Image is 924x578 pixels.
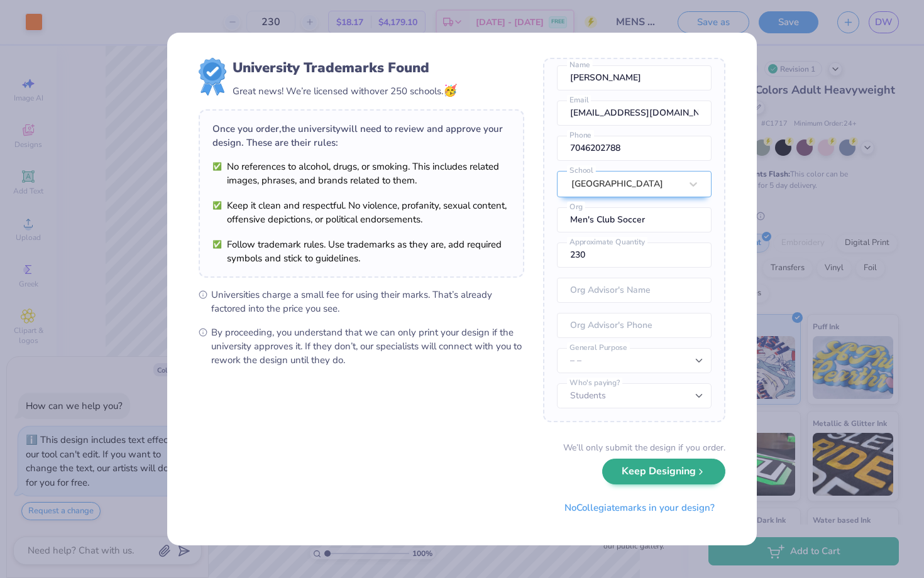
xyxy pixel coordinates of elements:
input: Approximate Quantity [557,243,712,268]
div: University Trademarks Found [233,58,457,78]
span: Universities charge a small fee for using their marks. That’s already factored into the price you... [211,288,524,315]
div: Great news! We’re licensed with over 250 schools. [233,82,457,99]
span: By proceeding, you understand that we can only print your design if the university approves it. I... [211,325,524,367]
input: Email [557,101,712,126]
span: 🥳 [443,83,457,98]
li: Follow trademark rules. Use trademarks as they are, add required symbols and stick to guidelines. [212,237,510,265]
button: Keep Designing [602,459,725,484]
input: Org [557,207,712,232]
li: Keep it clean and respectful. No violence, profanity, sexual content, offensive depictions, or po... [212,199,510,226]
div: Once you order, the university will need to review and approve your design. These are their rules: [212,122,510,150]
div: We’ll only submit the design if you order. [563,441,725,454]
input: Org Advisor's Phone [557,313,712,338]
img: license-marks-badge.png [199,58,226,95]
button: NoCollegiatemarks in your design? [554,495,725,521]
input: Name [557,65,712,90]
li: No references to alcohol, drugs, or smoking. This includes related images, phrases, and brands re... [212,160,510,187]
input: Org Advisor's Name [557,278,712,303]
input: Phone [557,136,712,161]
